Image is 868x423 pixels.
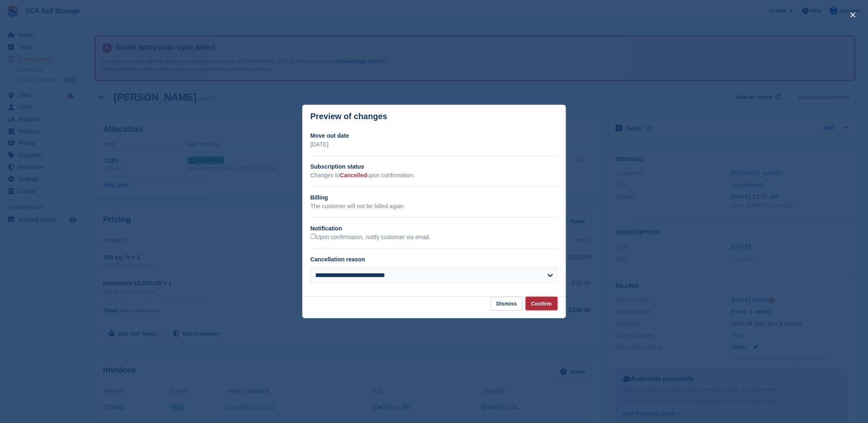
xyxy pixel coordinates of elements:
span: Cancelled [340,172,367,179]
label: Cancellation reason [311,256,365,263]
p: [DATE] [311,140,558,149]
p: The customer will not be billed again. [311,202,558,211]
label: Upon confirmation, notify customer via email. [311,234,431,241]
h2: Move out date [311,132,558,140]
h2: Billing [311,193,558,202]
button: close [847,8,860,21]
input: Upon confirmation, notify customer via email. [311,234,316,239]
p: Changes to upon confirmation. [311,171,558,180]
h2: Notification [311,224,558,233]
button: Confirm [526,297,558,310]
h2: Subscription status [311,162,558,171]
p: Preview of changes [311,112,388,121]
button: Dismiss [491,297,523,310]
